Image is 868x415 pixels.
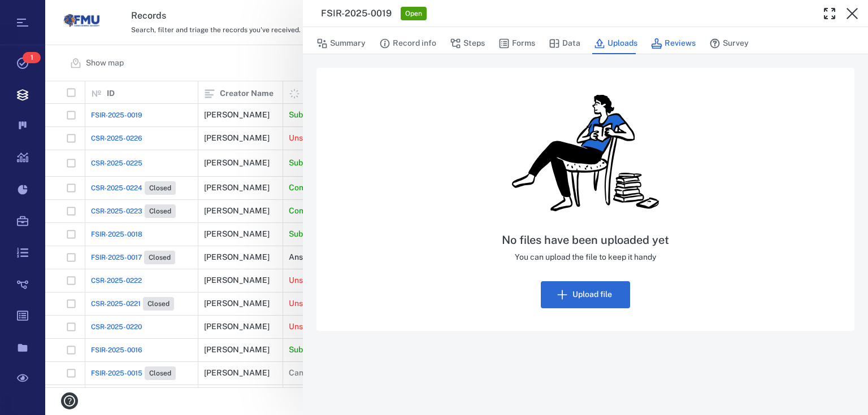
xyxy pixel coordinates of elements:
button: Forms [498,33,535,54]
h3: FSIR-2025-0019 [321,7,392,20]
button: Steps [450,33,485,54]
button: Uploads [594,33,637,54]
button: Close [841,2,863,25]
button: Toggle Fullscreen [818,2,841,25]
span: Open [403,9,424,19]
button: Record info [379,33,436,54]
button: Data [549,33,580,54]
button: Upload file [541,281,630,308]
button: Reviews [651,33,696,54]
span: Help [25,8,49,18]
button: Survey [709,33,749,54]
h5: No files have been uploaded yet [502,233,669,247]
span: 1 [23,52,41,63]
p: You can upload the file to keep it handy [502,252,669,263]
button: Summary [316,33,366,54]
